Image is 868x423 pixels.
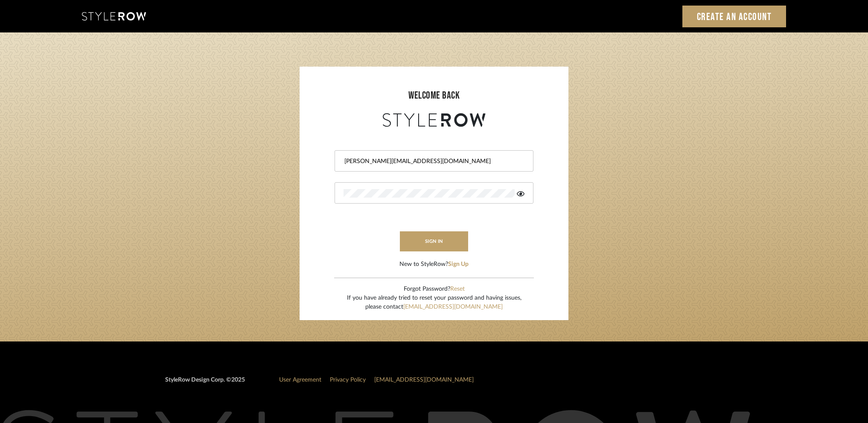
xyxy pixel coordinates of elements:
input: Email Address [344,157,522,166]
a: Create an Account [682,6,786,27]
a: User Agreement [279,377,321,383]
div: If you have already tried to reset your password and having issues, please contact [347,294,521,312]
a: [EMAIL_ADDRESS][DOMAIN_NAME] [403,304,503,310]
button: Reset [450,285,465,294]
a: [EMAIL_ADDRESS][DOMAIN_NAME] [374,377,474,383]
button: Sign Up [448,260,469,269]
button: sign in [400,231,468,251]
a: Privacy Policy [330,377,366,383]
div: Forgot Password? [347,285,521,294]
div: StyleRow Design Corp. ©2025 [165,376,245,391]
div: New to StyleRow? [399,260,469,269]
div: welcome back [308,88,560,103]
